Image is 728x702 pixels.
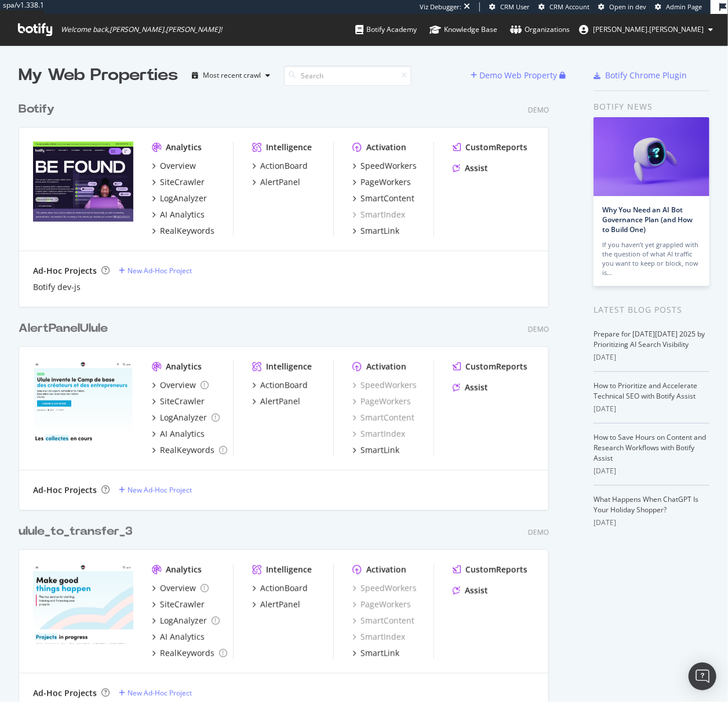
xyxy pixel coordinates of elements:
[510,14,570,45] a: Organizations
[260,379,308,391] div: ActionBoard
[166,564,202,576] div: Analytics
[160,193,207,204] div: LogAnalyzer
[352,209,405,220] a: SmartIndex
[528,324,549,334] div: Demo
[453,162,488,174] a: Assist
[260,396,300,407] div: AlertPanel
[19,101,59,118] a: Botify
[152,428,205,440] a: AI Analytics
[489,2,530,12] a: CRM User
[528,527,549,537] div: Demo
[352,444,399,456] a: SmartLink
[252,176,300,188] a: AlertPanel
[570,20,722,39] button: [PERSON_NAME].[PERSON_NAME]
[260,176,300,188] div: AlertPanel
[594,494,698,515] a: What Happens When ChatGPT Is Your Holiday Shopper?
[361,225,399,237] div: SmartLink
[549,2,589,11] span: CRM Account
[471,70,559,80] a: Demo Web Property
[266,564,312,576] div: Intelligence
[510,24,570,35] div: Organizations
[266,361,312,372] div: Intelligence
[453,585,488,596] a: Assist
[152,396,205,407] a: SiteCrawler
[160,160,196,172] div: Overview
[594,329,705,349] a: Prepare for [DATE][DATE] 2025 by Prioritizing AI Search Visibility
[160,444,214,456] div: RealKeywords
[352,582,417,594] a: SpeedWorkers
[19,64,178,87] div: My Web Properties
[19,320,108,337] div: AlertPanelUlule
[355,14,417,45] a: Botify Academy
[361,176,411,188] div: PageWorkers
[33,281,81,293] a: Botify dev-js
[465,162,488,174] div: Assist
[453,361,527,372] a: CustomReports
[152,631,205,643] a: AI Analytics
[453,564,527,576] a: CustomReports
[352,428,405,440] a: SmartIndex
[152,209,205,220] a: AI Analytics
[689,663,716,690] div: Open Intercom Messenger
[19,101,54,118] div: Botify
[598,2,646,12] a: Open in dev
[119,485,192,495] a: New Ad-Hoc Project
[160,631,205,643] div: AI Analytics
[128,485,192,495] div: New Ad-Hoc Project
[19,523,133,540] div: ulule_to_transfer_3
[187,66,275,85] button: Most recent crawl
[160,396,205,407] div: SiteCrawler
[361,647,399,659] div: SmartLink
[119,688,192,698] a: New Ad-Hoc Project
[252,396,300,407] a: AlertPanel
[352,396,411,407] a: PageWorkers
[528,105,549,115] div: Demo
[252,379,308,391] a: ActionBoard
[160,615,207,627] div: LogAnalyzer
[465,361,527,372] div: CustomReports
[203,72,261,79] div: Most recent crawl
[160,209,205,220] div: AI Analytics
[33,564,133,644] img: ulule_to_transfer_3
[594,303,709,316] div: Latest Blog Posts
[594,352,709,363] div: [DATE]
[594,432,706,463] a: How to Save Hours on Content and Research Workflows with Botify Assist
[352,193,414,204] a: SmartContent
[594,518,709,528] div: [DATE]
[453,382,488,393] a: Assist
[366,564,406,576] div: Activation
[465,142,527,153] div: CustomReports
[33,142,133,222] img: Botify
[19,320,112,337] a: AlertPanelUlule
[366,142,406,153] div: Activation
[152,225,214,237] a: RealKeywords
[352,631,405,643] a: SmartIndex
[500,2,530,11] span: CRM User
[260,599,300,610] div: AlertPanel
[666,2,702,11] span: Admin Page
[429,14,497,45] a: Knowledge Base
[361,160,417,172] div: SpeedWorkers
[594,70,687,81] a: Botify Chrome Plugin
[284,66,412,86] input: Search
[465,564,527,576] div: CustomReports
[252,582,308,594] a: ActionBoard
[352,379,417,391] a: SpeedWorkers
[609,2,646,11] span: Open in dev
[160,647,214,659] div: RealKeywords
[538,2,589,12] a: CRM Account
[352,412,414,424] a: SmartContent
[352,615,414,627] a: SmartContent
[160,379,196,391] div: Overview
[602,240,701,277] div: If you haven’t yet grappled with the question of what AI traffic you want to keep or block, now is…
[33,484,97,496] div: Ad-Hoc Projects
